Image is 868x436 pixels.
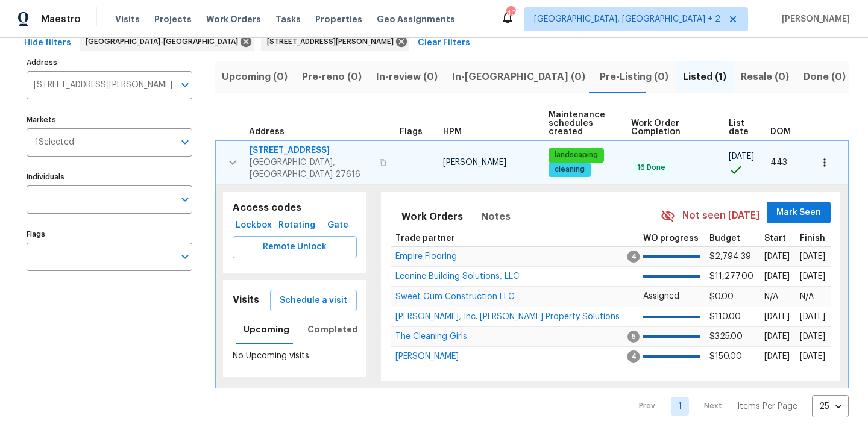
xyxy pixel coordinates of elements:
[481,208,511,225] span: Notes
[534,13,720,25] span: [GEOGRAPHIC_DATA], [GEOGRAPHIC_DATA] + 2
[643,234,699,243] span: WO progress
[800,313,825,321] span: [DATE]
[804,69,846,86] span: Done (0)
[233,236,357,258] button: Remote Unlock
[413,32,475,54] button: Clear Filters
[280,218,313,233] span: Rotating
[452,69,585,86] span: In-[GEOGRAPHIC_DATA] (0)
[377,13,455,25] span: Geo Assignments
[233,350,357,363] p: No Upcoming visits
[627,251,640,263] span: 4
[395,293,514,301] a: Sweet Gum Construction LLC
[177,134,193,151] button: Open
[682,209,759,223] span: Not seen [DATE]
[115,13,140,25] span: Visits
[627,331,640,343] span: 5
[764,272,790,281] span: [DATE]
[709,272,753,281] span: $11,277.00
[249,128,285,136] span: Address
[222,69,288,86] span: Upcoming (0)
[24,36,71,51] span: Hide filters
[709,313,741,321] span: $110.00
[443,128,462,136] span: HPM
[177,76,193,93] button: Open
[683,69,726,86] span: Listed (1)
[777,13,850,25] span: [PERSON_NAME]
[318,214,357,237] button: Gate
[800,234,825,243] span: Finish
[250,157,372,181] span: [GEOGRAPHIC_DATA], [GEOGRAPHIC_DATA] 27616
[395,234,455,243] span: Trade partner
[270,290,357,312] button: Schedule a visit
[315,13,362,25] span: Properties
[86,36,243,48] span: [GEOGRAPHIC_DATA]-[GEOGRAPHIC_DATA]
[741,69,789,86] span: Resale (0)
[767,202,831,224] button: Mark Seen
[395,353,459,360] a: [PERSON_NAME]
[177,248,193,265] button: Open
[812,391,849,422] div: 25
[323,218,352,233] span: Gate
[627,350,640,363] span: 4
[770,128,791,136] span: DOM
[800,352,825,361] span: [DATE]
[709,252,751,261] span: $2,794.39
[776,205,821,220] span: Mark Seen
[800,252,825,261] span: [DATE]
[764,293,778,301] span: N/A
[267,36,398,48] span: [STREET_ADDRESS][PERSON_NAME]
[764,352,790,361] span: [DATE]
[177,191,193,208] button: Open
[27,116,192,123] label: Markets
[395,313,620,320] a: [PERSON_NAME], Inc. [PERSON_NAME] Property Solutions
[395,253,457,260] a: Empire Flooring
[737,400,797,413] p: Items Per Page
[19,32,76,54] button: Hide filters
[307,322,358,337] span: Completed
[233,202,357,214] h5: Access codes
[400,128,423,136] span: Flags
[233,294,259,307] h5: Visits
[395,273,519,280] a: Leonine Building Solutions, LLC
[506,7,515,19] div: 40
[600,69,668,86] span: Pre-Listing (0)
[800,272,825,281] span: [DATE]
[764,252,790,261] span: [DATE]
[550,164,590,175] span: cleaning
[709,293,734,301] span: $0.00
[770,158,787,167] span: 443
[627,395,849,417] nav: Pagination Navigation
[729,119,750,136] span: List date
[242,240,347,255] span: Remote Unlock
[418,36,470,51] span: Clear Filters
[709,234,740,243] span: Budget
[800,293,814,301] span: N/A
[395,332,467,341] span: The Cleaning Girls
[395,352,459,361] span: [PERSON_NAME]
[27,173,192,181] label: Individuals
[550,150,603,160] span: landscaping
[764,313,790,321] span: [DATE]
[233,214,275,237] button: Lockbox
[154,13,192,25] span: Projects
[206,13,261,25] span: Work Orders
[275,214,318,237] button: Rotating
[35,137,74,148] span: 1 Selected
[80,32,254,51] div: [GEOGRAPHIC_DATA]-[GEOGRAPHIC_DATA]
[401,208,463,225] span: Work Orders
[764,234,786,243] span: Start
[671,397,689,416] a: Goto page 1
[395,252,457,261] span: Empire Flooring
[709,352,742,361] span: $150.00
[395,313,620,321] span: [PERSON_NAME], Inc. [PERSON_NAME] Property Solutions
[643,290,700,303] p: Assigned
[395,333,467,340] a: The Cleaning Girls
[443,158,506,167] span: [PERSON_NAME]
[395,272,519,281] span: Leonine Building Solutions, LLC
[280,293,347,308] span: Schedule a visit
[631,119,708,136] span: Work Order Completion
[275,15,301,23] span: Tasks
[261,32,409,51] div: [STREET_ADDRESS][PERSON_NAME]
[800,332,825,341] span: [DATE]
[632,163,670,173] span: 16 Done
